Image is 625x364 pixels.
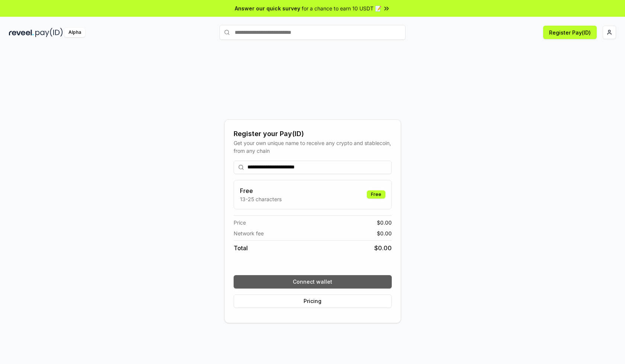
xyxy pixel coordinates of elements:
img: reveel_dark [9,28,34,37]
button: Pricing [234,294,392,308]
button: Register Pay(ID) [543,26,597,39]
span: Network fee [234,229,264,237]
h3: Free [240,186,282,195]
span: $ 0.00 [374,244,392,252]
img: pay_id [35,28,63,37]
span: $ 0.00 [377,219,392,226]
span: Price [234,219,246,226]
p: 13-25 characters [240,195,282,203]
div: Register your Pay(ID) [234,129,392,139]
div: Free [367,190,385,199]
span: Total [234,244,248,252]
span: Answer our quick survey [235,4,300,12]
button: Connect wallet [234,275,392,289]
div: Get your own unique name to receive any crypto and stablecoin, from any chain [234,139,392,155]
span: $ 0.00 [377,229,392,237]
span: for a chance to earn 10 USDT 📝 [302,4,381,12]
div: Alpha [64,28,85,37]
